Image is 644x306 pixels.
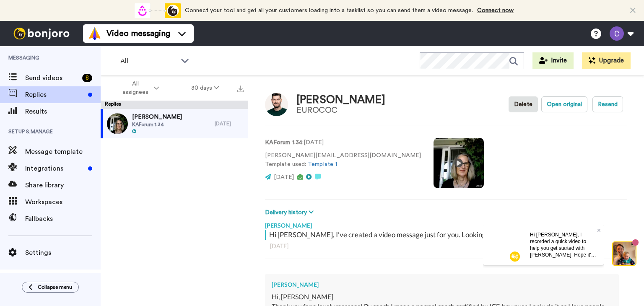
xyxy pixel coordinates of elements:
[10,28,73,39] img: bj-logo-header-white.svg
[132,113,182,121] span: [PERSON_NAME]
[25,214,101,224] span: Fallbacks
[272,280,612,289] div: [PERSON_NAME]
[47,7,113,40] span: Hi [PERSON_NAME], I recorded a quick video to help you get started with [PERSON_NAME]. Hope it's ...
[82,74,92,82] div: 8
[175,80,235,96] button: 30 days
[102,76,175,100] button: All assignees
[185,8,473,13] span: Connect your tool and get all your customers loading into a tasklist so you can send them a video...
[25,73,79,83] span: Send videos
[296,106,385,115] div: EUROCOC
[118,80,152,96] span: All assignees
[25,197,101,207] span: Workspaces
[25,163,85,174] span: Integrations
[120,56,177,66] span: All
[269,230,625,240] div: Hi [PERSON_NAME], I’ve created a video message just for you. Looking forward to meeting you on [D...
[101,101,248,109] div: Replies
[101,109,248,138] a: [PERSON_NAME]KAForum 1.34[DATE]
[27,27,37,37] img: mute-white.svg
[25,248,101,258] span: Settings
[265,208,316,217] button: Delivery history
[308,161,337,167] a: Template 1
[237,86,244,92] img: export.svg
[25,180,101,190] span: Share library
[477,8,514,13] a: Connect now
[235,82,247,94] button: Export all results that match these filters now.
[215,120,244,127] div: [DATE]
[265,138,421,147] p: : [DATE]
[1,2,23,24] img: 5087268b-a063-445d-b3f7-59d8cce3615b-1541509651.jpg
[592,96,623,112] button: Resend
[509,96,538,112] button: Delete
[296,94,385,106] div: [PERSON_NAME]
[107,113,128,134] img: b701810b-1cd7-4a34-910c-0607a528f9ba-thumb.jpg
[25,106,101,117] span: Results
[106,28,170,39] span: Video messaging
[22,282,79,293] button: Collapse menu
[25,90,85,100] span: Replies
[88,27,101,40] img: vm-color.svg
[135,3,181,18] div: animation
[265,217,627,230] div: [PERSON_NAME]
[270,242,622,250] div: [DATE]
[38,284,72,290] span: Collapse menu
[532,52,574,69] button: Invite
[582,52,631,69] button: Upgrade
[274,174,294,180] span: [DATE]
[265,151,421,169] p: [PERSON_NAME][EMAIL_ADDRESS][DOMAIN_NAME] Template used:
[541,96,587,112] button: Open original
[132,121,182,128] span: KAForum 1.34
[25,147,101,157] span: Message template
[265,93,288,116] img: Image of Tomas
[265,140,302,145] strong: KAForum 1.34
